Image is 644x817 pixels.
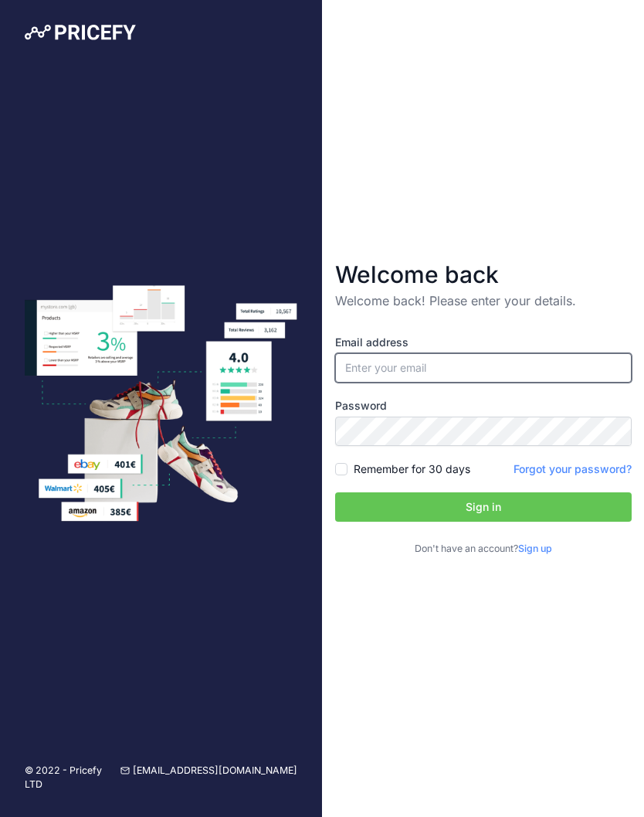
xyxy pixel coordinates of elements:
[335,542,632,557] p: Don't have an account?
[335,398,632,414] label: Password
[518,543,552,554] a: Sign up
[335,291,632,310] p: Welcome back! Please enter your details.
[25,25,136,40] img: Pricefy
[335,260,632,288] h3: Welcome back
[354,461,470,477] label: Remember for 30 days
[25,764,120,792] p: © 2022 - Pricefy LTD
[335,335,632,350] label: Email address
[335,353,632,383] input: Enter your email
[335,492,632,522] button: Sign in
[120,764,297,792] a: [EMAIL_ADDRESS][DOMAIN_NAME]
[514,462,632,475] a: Forgot your password?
